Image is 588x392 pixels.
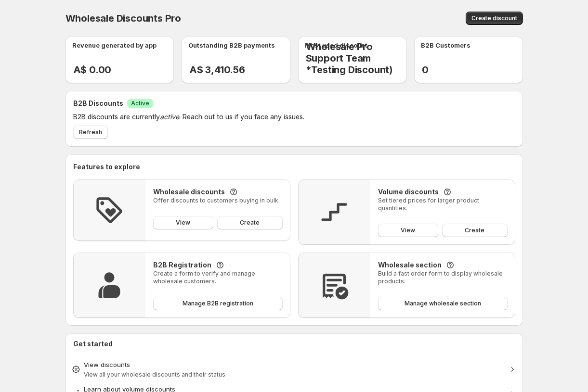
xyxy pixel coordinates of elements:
img: Feature Icon [319,197,350,228]
span: Active [131,100,149,107]
span: View all your wholesale discounts and their status [84,371,225,378]
span: Refresh [79,128,102,136]
button: Manage wholesale section [378,297,508,310]
h2: Features to explore [73,162,515,172]
span: Manage wholesale section [405,300,481,307]
h2: 0 [422,64,523,76]
button: Refresh [73,126,108,139]
p: Offer discounts to customers buying in bulk. [153,197,283,204]
p: Set tiered prices for larger product quantities. [378,197,508,212]
a: Create [442,224,508,237]
span: View [401,227,415,234]
h2: B2B Discounts [73,99,123,108]
p: Outstanding B2B payments [188,40,275,50]
h2: Get started [73,339,515,349]
a: View [378,224,438,237]
span: Manage B2B registration [183,300,253,307]
h2: Wholesale Pro Support Team *Testing Discount) [306,41,407,76]
img: Feature Icon [94,270,125,301]
p: Revenue generated by app [72,40,157,50]
p: Build a fast order form to display wholesale products. [378,270,508,285]
img: Feature Icon [94,195,125,226]
span: Create [465,227,484,234]
h3: Volume discounts [378,187,439,197]
p: B2B Customers [421,40,470,50]
a: Create [217,216,283,229]
span: View [176,219,190,227]
p: Create a form to verify and manage wholesale customers. [153,270,283,285]
h2: A$ 3,410.56 [189,64,290,76]
button: Create discount [466,12,523,25]
h3: Wholesale discounts [153,187,225,197]
p: Most used discount [305,40,367,50]
h2: A$ 0.00 [73,64,174,76]
span: Create [240,219,260,227]
span: Wholesale Discounts Pro [65,13,181,24]
img: Feature Icon [319,270,350,301]
h3: Wholesale section [378,260,442,270]
a: View [153,216,213,229]
button: Manage B2B registration [153,297,283,310]
h3: B2B Registration [153,260,211,270]
span: Create discount [471,14,517,22]
div: View discounts [84,360,505,369]
p: B2B discounts are currently . Reach out to us if you face any issues. [73,112,457,122]
em: active [160,113,179,121]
